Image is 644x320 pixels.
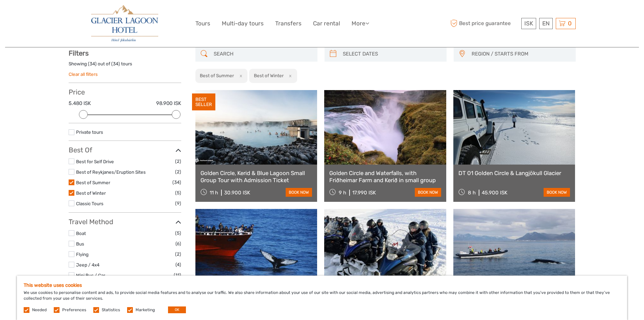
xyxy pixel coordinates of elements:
span: ISK [524,20,533,27]
a: book now [286,188,312,197]
span: (5) [175,229,181,237]
div: BEST SELLER [192,93,215,110]
a: Multi-day tours [222,19,264,28]
strong: Filters [69,49,89,57]
a: Best of Summer [76,180,110,185]
span: (5) [175,189,181,197]
a: Clear all filters [69,71,98,77]
h2: Best of Winter [254,73,284,78]
a: Best for Self Drive [76,159,114,164]
a: Classic Tours [76,201,103,206]
div: Showing ( ) out of ( ) tours [69,61,181,71]
a: Jeep / 4x4 [76,262,99,268]
h3: Best Of [69,146,181,154]
a: Best of Winter [76,190,106,196]
a: Transfers [275,19,302,28]
h3: Travel Method [69,218,181,226]
a: Private tours [76,129,103,135]
a: Car rental [313,19,340,28]
a: Boat [76,231,86,236]
a: book now [415,188,441,197]
a: Best of Reykjanes/Eruption Sites [76,169,146,175]
span: (2) [175,157,181,165]
span: 9 h [339,190,346,196]
span: (9) [175,199,181,207]
h3: Price [69,88,181,96]
h5: This website uses cookies [24,282,620,288]
label: 34 [113,61,118,67]
a: Bus [76,241,84,247]
a: Tours [195,19,210,28]
a: Flying [76,252,89,257]
a: Mini Bus / Car [76,273,105,278]
span: (2) [175,250,181,258]
a: More [352,19,369,28]
label: 5.480 ISK [69,100,91,107]
span: (11) [174,271,181,279]
label: Statistics [102,307,120,313]
span: Best price guarantee [449,18,520,29]
button: x [235,72,244,79]
input: SEARCH [211,48,314,60]
a: book now [544,188,570,197]
a: Golden Circle, Kerid & Blue Lagoon Small Group Tour with Admission Ticket [200,170,312,184]
a: DT 01 Golden Circle & Langjökull Glacier [458,170,570,176]
span: (6) [175,240,181,248]
button: OK [168,306,186,313]
div: EN [539,18,553,29]
a: Golden Circle and Waterfalls, with Friðheimar Farm and Kerið in small group [329,170,441,184]
label: Preferences [62,307,86,313]
button: x [285,72,294,79]
label: Needed [32,307,47,313]
span: 8 h [468,190,476,196]
label: 98.900 ISK [156,100,181,107]
div: We use cookies to personalise content and ads, to provide social media features and to analyse ou... [17,276,627,320]
div: 45.900 ISK [482,190,507,196]
label: 34 [90,61,95,67]
span: (2) [175,168,181,176]
img: 2790-86ba44ba-e5e5-4a53-8ab7-28051417b7bc_logo_big.jpg [91,5,158,42]
h2: Best of Summer [200,73,234,78]
div: 30.900 ISK [224,190,250,196]
button: REGION / STARTS FROM [469,48,572,60]
span: (34) [172,178,181,186]
input: SELECT DATES [340,48,443,60]
span: 0 [567,20,573,27]
label: Marketing [136,307,155,313]
div: 17.990 ISK [352,190,376,196]
span: (4) [175,261,181,269]
span: 11 h [210,190,218,196]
